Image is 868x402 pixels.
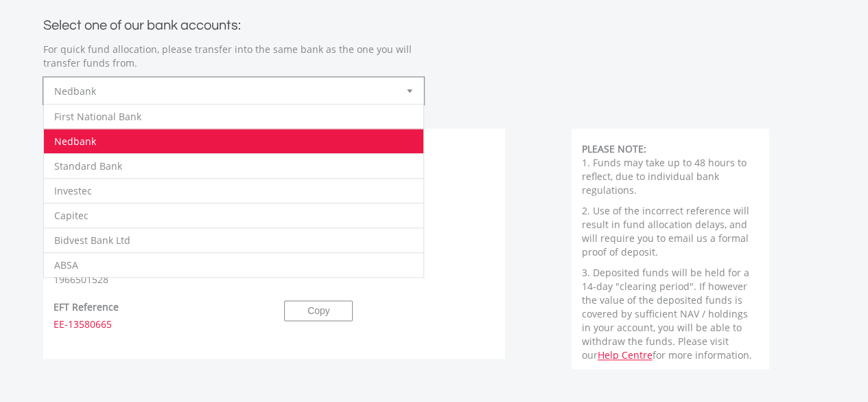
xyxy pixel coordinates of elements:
[44,227,423,252] li: Bidvest Bank Ltd
[582,204,760,259] p: 2. Use of the incorrect reference will result in fund allocation delays, and will require you to ...
[44,129,423,153] li: Nedbank
[44,178,423,203] li: Investec
[43,43,424,70] p: For quick fund allocation, please transfer into the same bank as the one you will transfer funds ...
[54,78,392,105] span: Nedbank
[54,317,112,331] span: EE-13580665
[54,273,108,286] span: 1966501528
[44,203,423,227] li: Capitec
[582,266,760,362] p: 3. Deposited funds will be held for a 14-day "clearing period". If however the value of the depos...
[598,348,653,361] a: Help Centre
[44,252,423,277] li: ABSA
[44,104,423,129] li: First National Bank
[43,14,241,32] label: Select one of our bank accounts:
[284,300,353,321] button: Copy
[54,300,119,314] label: EFT Reference
[44,153,423,178] li: Standard Bank
[582,156,760,197] p: 1. Funds may take up to 48 hours to reflect, due to individual bank regulations.
[582,142,646,155] b: PLEASE NOTE:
